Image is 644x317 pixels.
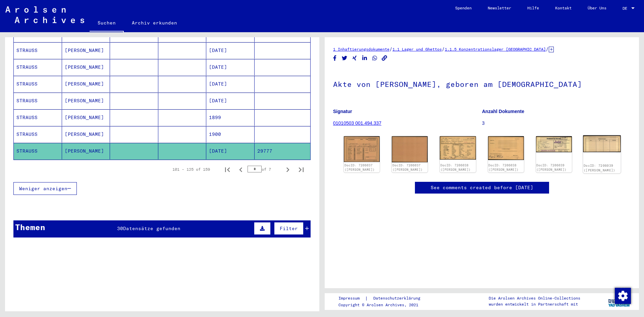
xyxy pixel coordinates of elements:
a: DocID: 7206037 ([PERSON_NAME]) [344,163,375,172]
img: 001.jpg [536,136,572,152]
span: / [546,46,549,52]
button: Last page [294,163,308,176]
img: 002.jpg [392,136,428,162]
a: 1.1 Lager und Ghettos [392,47,442,52]
mat-cell: STRAUSS [14,42,62,59]
b: Signatur [333,109,352,114]
img: yv_logo.png [607,293,632,310]
a: See comments created before [DATE] [431,184,533,191]
h1: Akte von [PERSON_NAME], geboren am [DEMOGRAPHIC_DATA] [333,69,631,98]
button: Share on Xing [351,54,358,62]
img: Zustimmung ändern [615,288,631,304]
p: Copyright © Arolsen Archives, 2021 [338,302,428,308]
a: 1 Inhaftierungsdokumente [333,47,389,52]
mat-cell: [DATE] [206,42,255,59]
div: | [338,295,428,302]
a: Archiv erkunden [124,15,185,31]
span: Filter [280,225,298,231]
mat-cell: [PERSON_NAME] [62,59,110,75]
span: 30 [117,225,123,231]
mat-cell: [PERSON_NAME] [62,42,110,59]
mat-cell: 1899 [206,109,255,126]
mat-cell: 29777 [255,143,311,159]
span: Datensätze gefunden [123,225,180,231]
b: Anzahl Dokumente [482,109,524,114]
img: Arolsen_neg.svg [5,6,84,23]
span: DE [623,6,630,11]
a: DocID: 7206038 ([PERSON_NAME]) [440,163,471,172]
button: Share on Twitter [341,54,348,62]
button: First page [221,163,234,176]
span: / [389,46,392,52]
mat-cell: [PERSON_NAME] [62,93,110,109]
a: 01010503 001.494.337 [333,120,381,126]
button: Share on LinkedIn [361,54,368,62]
a: 1.1.5 Konzentrationslager [GEOGRAPHIC_DATA] [445,47,546,52]
button: Share on WhatsApp [371,54,378,62]
p: 3 [482,120,631,127]
mat-cell: [DATE] [206,143,255,159]
img: 002.jpg [583,136,621,152]
button: Filter [274,222,304,235]
mat-cell: STRAUSS [14,109,62,126]
button: Weniger anzeigen [13,182,77,195]
div: Zustimmung ändern [614,287,631,304]
mat-cell: [PERSON_NAME] [62,76,110,92]
img: 001.jpg [344,136,380,162]
div: Themen [15,221,45,233]
a: Impressum [338,295,365,302]
mat-cell: [DATE] [206,59,255,75]
a: DocID: 7206039 ([PERSON_NAME]) [536,163,567,172]
mat-cell: [DATE] [206,76,255,92]
div: of 7 [248,166,281,172]
img: 001.jpg [440,136,476,160]
mat-cell: [PERSON_NAME] [62,143,110,159]
mat-cell: STRAUSS [14,93,62,109]
mat-cell: [PERSON_NAME] [62,109,110,126]
mat-cell: STRAUSS [14,76,62,92]
span: / [442,46,445,52]
div: 101 – 125 of 159 [172,166,210,172]
p: wurden entwickelt in Partnerschaft mit [489,301,580,307]
a: Suchen [90,15,124,32]
a: DocID: 7206037 ([PERSON_NAME]) [392,163,423,172]
a: DocID: 7206039 ([PERSON_NAME]) [584,164,615,172]
button: Copy link [381,54,388,62]
p: Die Arolsen Archives Online-Collections [489,295,580,301]
mat-cell: STRAUSS [14,143,62,159]
a: Datenschutzerklärung [368,295,428,302]
mat-cell: STRAUSS [14,126,62,143]
button: Share on Facebook [331,54,338,62]
img: 002.jpg [488,136,524,160]
a: DocID: 7206038 ([PERSON_NAME]) [488,163,519,172]
mat-cell: STRAUSS [14,59,62,75]
mat-cell: 1900 [206,126,255,143]
button: Next page [281,163,294,176]
button: Previous page [234,163,248,176]
mat-cell: [DATE] [206,93,255,109]
mat-cell: [PERSON_NAME] [62,126,110,143]
span: Weniger anzeigen [19,186,67,192]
